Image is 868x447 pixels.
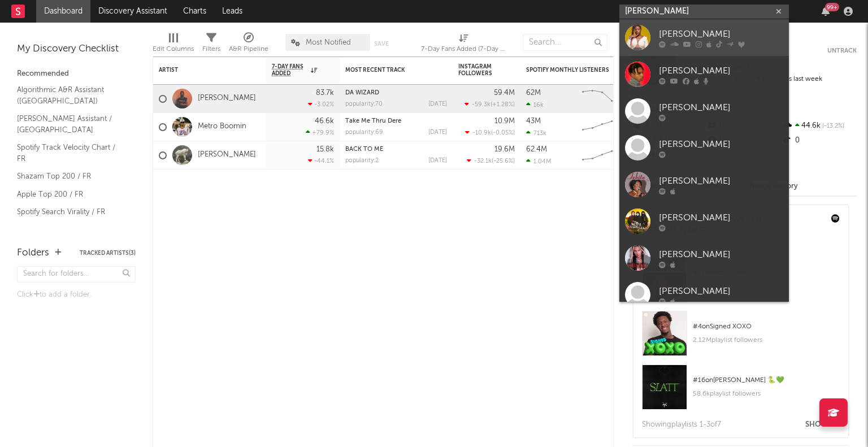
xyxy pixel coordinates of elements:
a: [PERSON_NAME] [619,19,789,56]
div: popularity: 2 [345,158,379,164]
span: -13.2 % [821,123,844,129]
div: [DATE] [428,129,447,136]
div: BACK TO ME [345,146,447,153]
div: 62.4M [526,146,547,153]
a: Apple Top 200 / FR [17,188,124,201]
div: 1.04M [526,158,551,165]
div: [DATE] [428,158,447,164]
a: [PERSON_NAME] Assistant / [GEOGRAPHIC_DATA] [17,112,124,136]
div: A&R Pipeline [229,42,268,56]
a: [PERSON_NAME] [619,93,789,129]
div: 0 [782,133,857,148]
div: ( ) [467,157,515,164]
div: [PERSON_NAME] [659,64,783,77]
div: 15.8k [316,146,334,153]
span: 7-Day Fans Added [272,63,308,77]
div: DA WIZARD [345,90,447,96]
span: -0.05 % [493,130,513,136]
button: Untrack [827,45,857,57]
div: ( ) [465,129,515,136]
a: Spotify Track Velocity Chart / FR [17,141,124,164]
div: Folders [17,246,49,260]
div: 713k [526,129,546,137]
div: [PERSON_NAME] [659,174,783,188]
span: Most Notified [306,39,351,46]
span: +1.28 % [492,102,513,108]
div: Most Recent Track [345,67,430,73]
div: 43M [526,118,541,125]
div: popularity: 69 [345,129,383,136]
a: #4onSigned XOXO2.12Mplaylist followers [633,311,848,364]
a: [PERSON_NAME] [619,129,789,166]
a: DA WIZARD [345,90,379,96]
a: [PERSON_NAME] [619,276,789,313]
div: 62M [526,89,541,97]
div: 7-Day Fans Added (7-Day Fans Added) [421,28,506,61]
div: [PERSON_NAME] [659,211,783,224]
a: [PERSON_NAME] [619,56,789,93]
a: [PERSON_NAME] [619,166,789,203]
a: [PERSON_NAME] [619,240,789,276]
div: 46.6k [315,118,334,125]
span: -25.6 % [493,158,513,164]
div: [PERSON_NAME] [659,27,783,41]
div: [PERSON_NAME] [659,248,783,261]
span: -10.9k [472,130,491,136]
div: Spotify Monthly Listeners [526,67,611,73]
a: [PERSON_NAME] [198,94,256,103]
div: 7-Day Fans Added (7-Day Fans Added) [421,42,506,56]
a: #16on[PERSON_NAME] 🐍💚58.6kplaylist followers [633,364,848,418]
div: 59.4M [494,89,515,97]
input: Search for artists [619,5,789,19]
div: # 4 on Signed XOXO [693,320,840,333]
div: Click to add a folder. [17,288,136,302]
div: My Discovery Checklist [17,42,136,56]
button: Show All [805,421,843,428]
div: -3.02 % [308,101,334,108]
a: Algorithmic A&R Assistant ([GEOGRAPHIC_DATA]) [17,84,124,107]
div: -44.1 % [308,157,334,164]
a: [PERSON_NAME] [619,203,789,240]
div: 44.6k [782,119,857,133]
div: [PERSON_NAME] [659,137,783,151]
div: [DATE] [428,101,447,107]
div: Edit Columns [153,42,194,56]
input: Search... [523,34,607,51]
div: Artist [159,67,244,73]
div: popularity: 70 [345,101,383,107]
div: Filters [202,42,220,56]
div: A&R Pipeline [229,28,268,61]
button: Save [374,41,389,47]
div: 83.7k [316,89,334,97]
div: # 16 on [PERSON_NAME] 🐍💚 [693,374,840,387]
span: -59.3k [472,102,491,108]
div: Filters [202,28,220,61]
a: Recommended For You [17,224,124,236]
div: ( ) [465,101,515,108]
a: Metro Boomin [198,122,246,132]
div: Showing playlist s 1- 3 of 7 [642,418,721,432]
div: 10.9M [494,118,515,125]
div: 99 + [825,3,839,11]
div: Recommended [17,67,136,81]
button: 99+ [822,7,830,16]
a: [PERSON_NAME] [198,150,256,160]
span: -32.1k [474,158,492,164]
a: BACK TO ME [345,146,383,153]
button: Tracked Artists(3) [80,250,136,256]
svg: Chart title [577,113,628,141]
svg: Chart title [577,141,628,170]
div: Take Me Thru Dere [345,118,447,124]
div: [PERSON_NAME] [659,101,783,114]
a: Shazam Top 200 / FR [17,170,124,183]
div: Edit Columns [153,28,194,61]
div: Instagram Followers [458,63,498,77]
div: 2.12M playlist followers [693,333,840,347]
div: [PERSON_NAME] [659,284,783,298]
svg: Chart title [577,85,628,113]
input: Search for folders... [17,266,136,283]
div: 19.6M [494,146,515,153]
div: 16k [526,101,544,109]
a: Take Me Thru Dere [345,118,401,124]
a: Spotify Search Virality / FR [17,206,124,218]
